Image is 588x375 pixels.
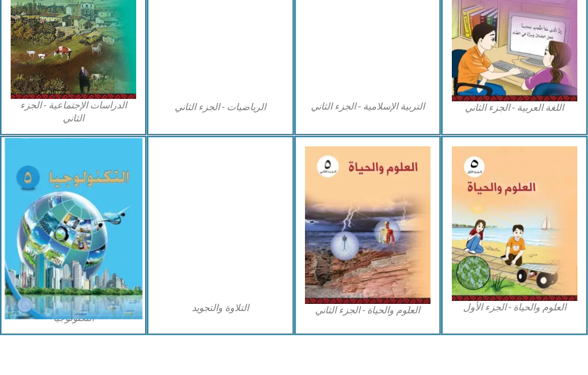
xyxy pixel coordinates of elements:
figcaption: الدراسات الإجتماعية - الجزء الثاني [11,99,136,126]
figcaption: العلوم والحياة - الجزء الأول [452,301,577,314]
figcaption: اللغة العربية - الجزء الثاني [452,101,577,114]
figcaption: التربية الإسلامية - الجزء الثاني [305,100,430,113]
figcaption: العلوم والحياة - الجزء الثاني [305,304,430,317]
figcaption: الرياضيات - الجزء الثاني [158,101,283,114]
figcaption: التلاوة والتجويد [158,302,283,315]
